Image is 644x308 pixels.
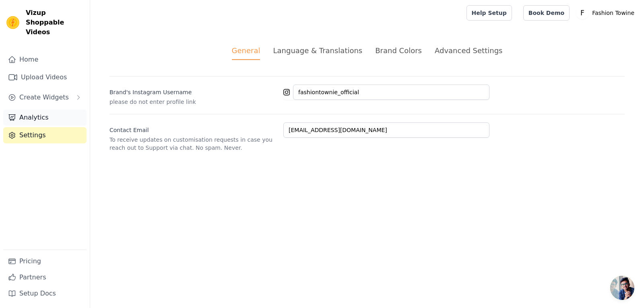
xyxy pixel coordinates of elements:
button: F Fashion Towine [576,6,638,20]
a: Book Demo [523,5,570,21]
div: General [232,45,260,60]
div: Language & Translations [273,45,362,56]
a: Analytics [3,110,87,126]
label: Brand's Instagram Username [109,85,277,96]
a: Settings [3,127,87,143]
label: Contact Email [109,123,277,134]
a: Home [3,52,87,68]
a: Open chat [610,276,634,300]
div: Advanced Settings [435,45,502,56]
span: Create Widgets [19,93,69,102]
a: Pricing [3,253,87,269]
div: Brand Colors [375,45,422,56]
text: F [580,9,584,17]
p: To receive updates on customisation requests in case you reach out to Support via chat. No spam. ... [109,136,277,152]
a: Setup Docs [3,285,87,302]
img: Vizup [6,16,19,29]
span: Vizup Shoppable Videos [26,8,83,37]
a: Upload Videos [3,69,87,85]
p: please do not enter profile link [109,98,277,106]
p: Fashion Towine [589,6,638,20]
button: Create Widgets [3,89,87,105]
a: Help Setup [466,5,512,21]
a: Partners [3,269,87,285]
